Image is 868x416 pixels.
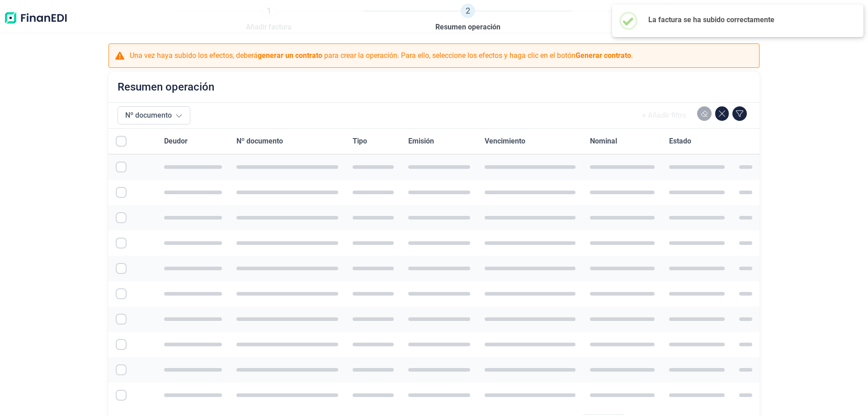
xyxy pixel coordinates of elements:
[485,136,525,147] span: Vencimiento
[116,162,127,172] div: Row Selected null
[435,4,500,33] a: 2Resumen operación
[353,136,367,147] span: Tipo
[236,136,283,147] span: Nº documento
[116,238,127,249] div: Row Selected null
[116,288,127,299] div: Row Selected null
[164,136,188,147] span: Deudor
[576,51,631,60] b: Generar contrato
[116,339,127,350] div: Row Selected null
[461,4,475,18] span: 2
[435,22,500,33] span: Resumen operación
[648,15,849,24] h2: La factura se ha subido correctamente
[116,212,127,223] div: Row Selected null
[116,187,127,198] div: Row Selected null
[4,4,68,33] img: Logo de aplicación
[116,136,127,147] div: All items unselected
[116,263,127,274] div: Row Selected null
[116,364,127,375] div: Row Selected null
[258,51,322,60] b: generar un contrato
[590,136,617,147] span: Nominal
[116,314,127,325] div: Row Selected null
[130,50,633,61] p: Una vez haya subido los efectos, deberá para crear la operación. Para ello, seleccione los efecto...
[118,106,190,124] button: Nº documento
[669,136,691,147] span: Estado
[116,390,127,401] div: Row Selected null
[408,136,434,147] span: Emisión
[118,81,214,93] h2: Resumen operación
